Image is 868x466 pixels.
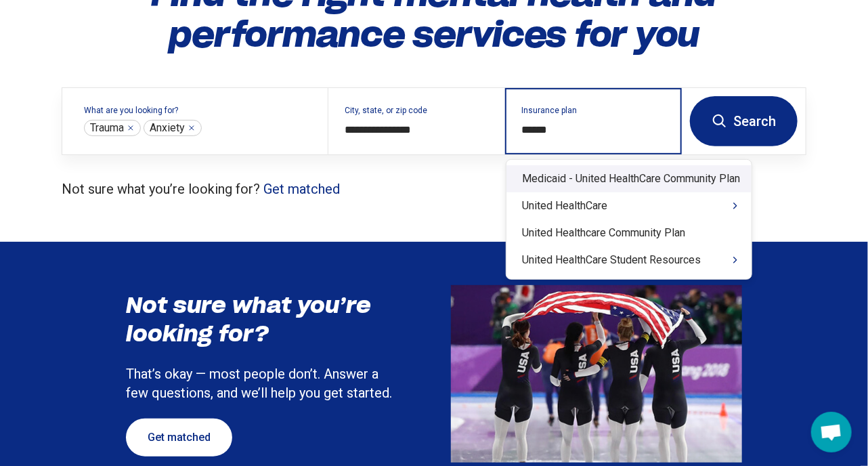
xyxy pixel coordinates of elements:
[127,124,135,132] button: Trauma
[690,96,798,146] button: Search
[506,165,752,274] div: Suggestions
[506,192,752,219] div: United HealthCare
[90,121,124,135] span: Trauma
[84,120,141,136] div: Trauma
[126,419,232,457] a: Get matched
[506,165,752,192] div: Medicaid - United HealthСare Community Plan
[150,121,185,135] span: Anxiety
[506,219,752,247] div: United Healthcare Community Plan
[263,181,340,197] a: Get matched
[144,120,202,136] div: Anxiety
[506,247,752,274] div: United HealthCare Student Resources
[126,364,397,402] p: That’s okay — most people don’t. Answer a few questions, and we’ll help you get started.
[188,124,196,132] button: Anxiety
[126,291,397,347] h3: Not sure what you’re looking for?
[811,412,852,452] div: Open chat
[62,179,806,198] p: Not sure what you’re looking for?
[84,106,311,114] label: What are you looking for?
